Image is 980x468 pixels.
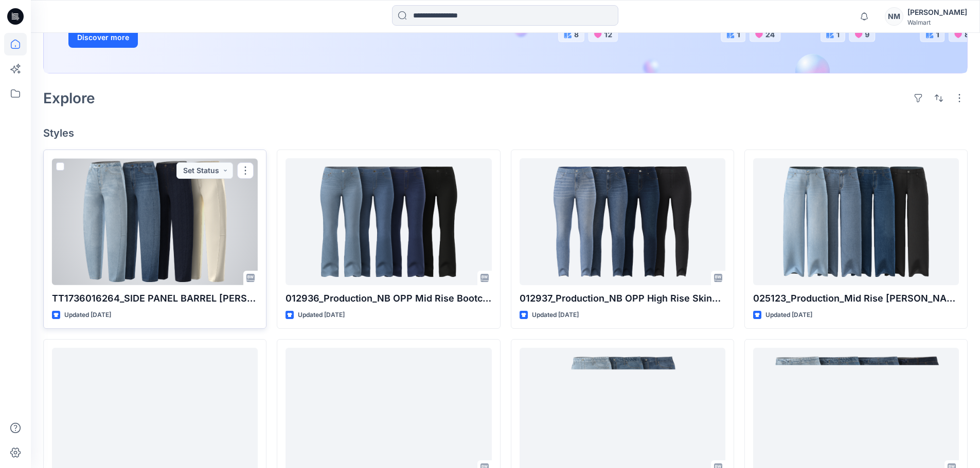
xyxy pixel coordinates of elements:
[43,90,95,106] h2: Explore
[52,158,258,285] a: TT1736016264_SIDE PANEL BARREL JEAN 7.8.2025
[753,291,959,306] p: 025123_Production_Mid Rise [PERSON_NAME] [DATE]
[532,310,579,321] p: Updated [DATE]
[64,310,111,321] p: Updated [DATE]
[885,7,903,26] div: NM
[68,27,300,48] a: Discover more
[520,158,725,285] a: 012937_Production_NB OPP High Rise Skinny 6.26.25
[52,291,258,306] p: TT1736016264_SIDE PANEL BARREL [PERSON_NAME] [DATE]
[753,158,959,285] a: 025123_Production_Mid Rise Baggy Jeann 6.25.25
[286,291,491,306] p: 012936_Production_NB OPP Mid Rise Bootcut [DATE]
[43,127,968,139] h4: Styles
[520,291,725,306] p: 012937_Production_NB OPP High Rise Skinny [DATE]
[286,158,491,285] a: 012936_Production_NB OPP Mid Rise Bootcut 6.25.25
[765,310,812,321] p: Updated [DATE]
[68,27,138,48] button: Discover more
[298,310,345,321] p: Updated [DATE]
[907,6,967,18] div: [PERSON_NAME]
[907,18,967,26] div: Walmart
